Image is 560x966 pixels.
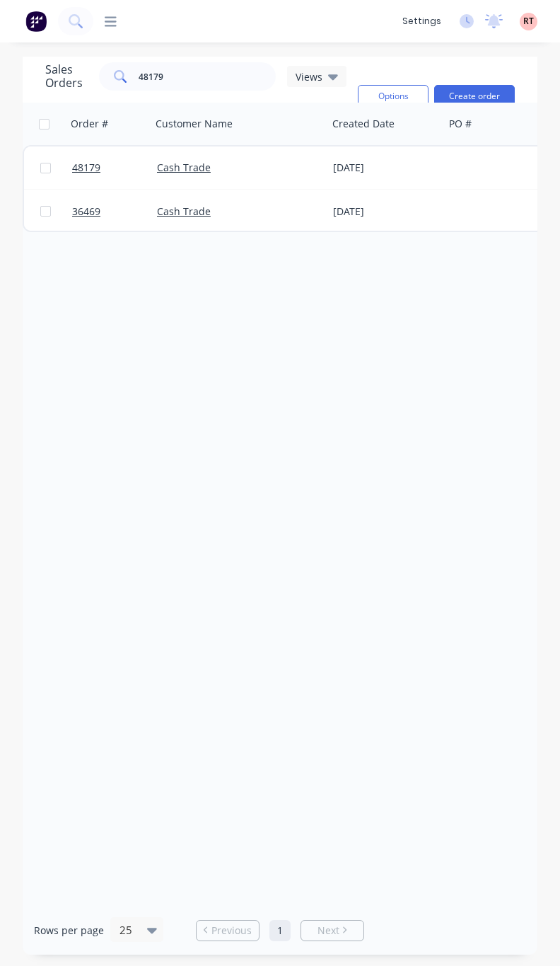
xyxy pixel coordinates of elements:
[34,924,104,938] span: Rows per page
[332,117,395,131] div: Created Date
[72,190,157,233] a: 36469
[269,920,291,941] a: Page 1 is your current page
[434,85,515,108] button: Create order
[25,11,47,32] img: Factory
[139,62,276,91] input: Search...
[157,205,211,218] a: Cash Trade
[395,11,448,32] div: settings
[211,924,252,938] span: Previous
[71,117,108,131] div: Order #
[72,161,100,175] span: 48179
[45,63,88,90] h1: Sales Orders
[301,924,363,938] a: Next page
[156,117,233,131] div: Customer Name
[72,205,100,219] span: 36469
[197,924,259,938] a: Previous page
[317,924,339,938] span: Next
[333,161,438,175] div: [DATE]
[296,69,322,84] span: Views
[157,161,211,174] a: Cash Trade
[523,15,534,28] span: RT
[449,117,472,131] div: PO #
[190,920,370,941] ul: Pagination
[333,205,438,219] div: [DATE]
[72,146,157,189] a: 48179
[358,85,428,108] button: Options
